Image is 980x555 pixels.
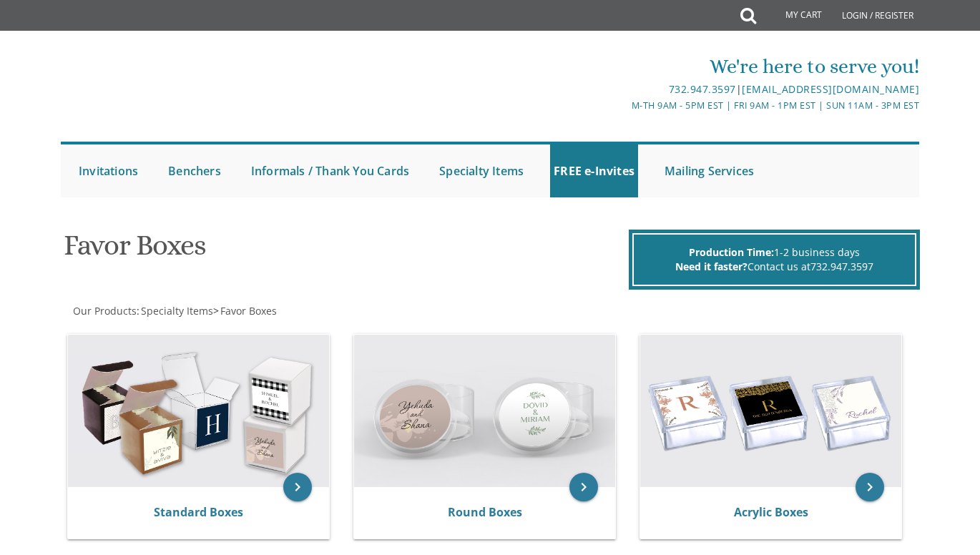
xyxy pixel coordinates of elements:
[220,304,277,318] span: Favor Boxes
[448,504,522,520] a: Round Boxes
[72,304,137,318] a: Our Products
[61,304,490,318] div: :
[248,144,413,197] a: Informals / Thank You Cards
[283,473,312,501] a: keyboard_arrow_right
[219,304,277,318] a: Favor Boxes
[810,260,873,273] a: 732.947.3597
[734,504,808,520] a: Acrylic Boxes
[436,144,527,197] a: Specialty Items
[141,304,213,318] span: Specialty Items
[661,144,758,197] a: Mailing Services
[742,82,919,96] a: [EMAIL_ADDRESS][DOMAIN_NAME]
[550,144,638,197] a: FREE e-Invites
[675,260,748,273] span: Need it faster?
[348,81,919,98] div: |
[755,1,832,30] a: My Cart
[632,233,917,286] div: 1-2 business days Contact us at
[154,504,243,520] a: Standard Boxes
[669,82,736,96] a: 732.947.3597
[689,245,774,259] span: Production Time:
[569,473,598,501] a: keyboard_arrow_right
[165,144,225,197] a: Benchers
[139,304,213,318] a: Specialty Items
[856,473,884,501] a: keyboard_arrow_right
[75,144,142,197] a: Invitations
[68,335,329,487] img: Standard Boxes
[348,98,919,113] div: M-Th 9am - 5pm EST | Fri 9am - 1pm EST | Sun 11am - 3pm EST
[640,335,901,487] img: Acrylic Boxes
[348,52,919,81] div: We're here to serve you!
[64,230,625,272] h1: Favor Boxes
[354,335,615,487] img: Round Boxes
[213,304,277,318] span: >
